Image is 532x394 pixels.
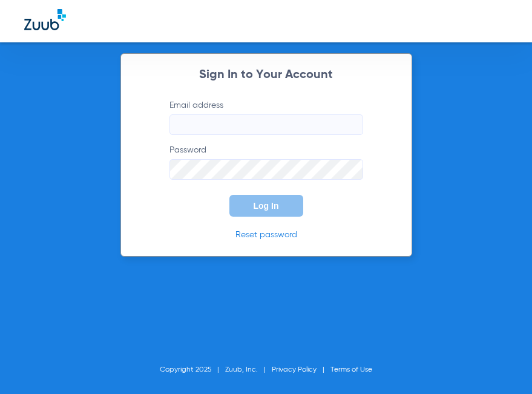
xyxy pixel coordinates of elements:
[229,195,303,217] button: Log In
[169,144,363,180] label: Password
[330,366,372,373] a: Terms of Use
[235,231,297,239] a: Reset password
[169,99,363,135] label: Email address
[24,9,66,30] img: Zuub Logo
[272,366,317,373] a: Privacy Policy
[254,201,279,211] span: Log In
[151,69,381,81] h2: Sign In to Your Account
[169,114,363,135] input: Email address
[160,364,225,376] li: Copyright 2025
[225,364,272,376] li: Zuub, Inc.
[169,159,363,180] input: Password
